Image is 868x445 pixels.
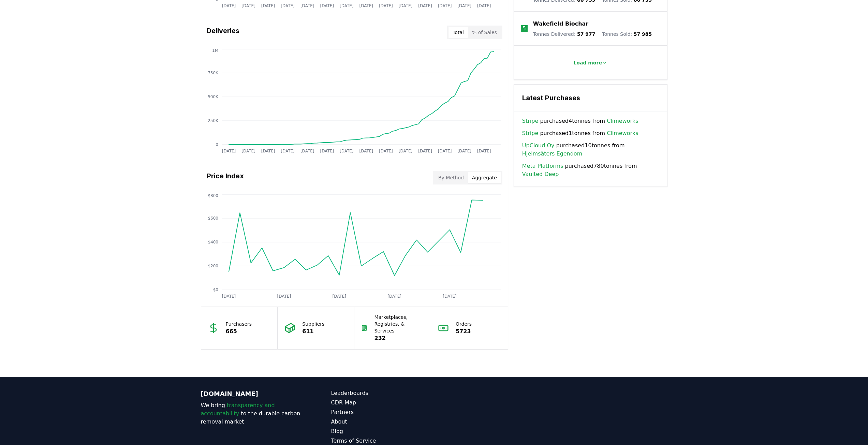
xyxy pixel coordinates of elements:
a: Partners [331,408,434,416]
p: Marketplaces, Registries, & Services [374,314,424,334]
p: 611 [302,327,324,336]
p: Load more [573,59,602,66]
a: Stripe [522,129,538,137]
span: purchased 1 tonnes from [522,129,638,137]
tspan: [DATE] [222,3,236,8]
a: Blog [331,427,434,435]
tspan: [DATE] [261,149,275,153]
tspan: 250K [208,118,219,123]
a: Climeworks [607,129,638,137]
tspan: [DATE] [438,3,452,8]
p: 232 [374,334,424,342]
span: purchased 4 tonnes from [522,117,638,125]
p: 5723 [456,327,472,336]
a: CDR Map [331,399,434,407]
tspan: [DATE] [222,149,236,153]
tspan: [DATE] [222,294,236,299]
tspan: [DATE] [332,294,346,299]
tspan: [DATE] [457,3,471,8]
a: Vaulted Deep [522,170,559,178]
p: Purchasers [226,321,252,327]
h3: Deliveries [207,26,239,39]
button: Total [448,27,468,38]
span: purchased 10 tonnes from [522,142,659,158]
span: 57 985 [634,31,652,37]
tspan: 1M [212,48,218,53]
p: 5 [523,25,526,33]
p: Tonnes Delivered : [533,31,595,38]
tspan: [DATE] [457,149,471,153]
button: Load more [568,56,613,70]
p: 665 [226,327,252,336]
a: Stripe [522,117,538,125]
a: Meta Platforms [522,162,563,170]
p: Suppliers [302,321,324,327]
span: 57 977 [577,31,595,37]
tspan: $0 [213,287,218,292]
span: transparency and accountability [201,402,275,417]
span: purchased 780 tonnes from [522,162,659,178]
tspan: 500K [208,94,219,99]
tspan: [DATE] [300,3,314,8]
tspan: [DATE] [277,294,291,299]
a: UpCloud Oy [522,142,555,150]
tspan: [DATE] [340,3,354,8]
tspan: [DATE] [340,149,354,153]
a: Leaderboards [331,389,434,397]
a: About [331,418,434,426]
tspan: $800 [208,193,218,198]
tspan: $200 [208,264,218,268]
tspan: $600 [208,216,218,221]
tspan: [DATE] [359,3,373,8]
tspan: [DATE] [241,3,255,8]
tspan: [DATE] [320,149,334,153]
tspan: [DATE] [281,149,295,153]
p: We bring to the durable carbon removal market [201,401,304,426]
tspan: [DATE] [241,149,255,153]
tspan: [DATE] [398,3,412,8]
tspan: [DATE] [320,3,334,8]
tspan: [DATE] [418,149,432,153]
tspan: [DATE] [477,3,491,8]
tspan: [DATE] [443,294,457,299]
h3: Price Index [207,171,244,184]
tspan: [DATE] [398,149,412,153]
p: Orders [456,321,472,327]
button: % of Sales [468,27,501,38]
tspan: [DATE] [359,149,373,153]
tspan: [DATE] [418,3,432,8]
tspan: [DATE] [300,149,314,153]
button: By Method [434,172,468,183]
tspan: 0 [216,142,218,147]
a: Terms of Service [331,437,434,445]
tspan: [DATE] [379,149,393,153]
h3: Latest Purchases [522,93,659,103]
tspan: [DATE] [379,3,393,8]
p: [DOMAIN_NAME] [201,389,304,399]
tspan: [DATE] [387,294,401,299]
tspan: [DATE] [477,149,491,153]
tspan: 750K [208,71,219,75]
tspan: [DATE] [438,149,452,153]
a: Wakefield Biochar [533,20,588,28]
button: Aggregate [468,172,501,183]
tspan: [DATE] [261,3,275,8]
a: Climeworks [607,117,638,125]
tspan: $400 [208,240,218,244]
tspan: [DATE] [281,3,295,8]
p: Tonnes Sold : [602,31,652,38]
a: Hjelmsäters Egendom [522,150,582,158]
